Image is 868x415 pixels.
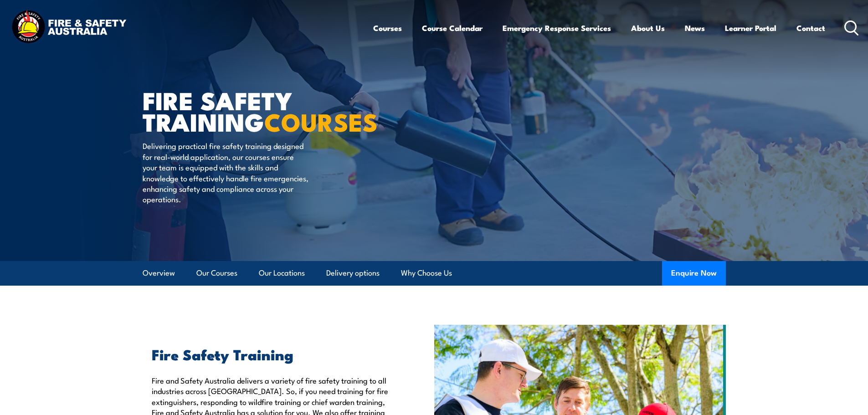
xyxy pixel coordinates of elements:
[143,140,309,204] p: Delivering practical fire safety training designed for real-world application, our courses ensure...
[503,16,611,40] a: Emergency Response Services
[196,261,237,285] a: Our Courses
[264,102,378,140] strong: COURSES
[422,16,483,40] a: Course Calendar
[143,261,175,285] a: Overview
[143,89,368,132] h1: FIRE SAFETY TRAINING
[373,16,402,40] a: Courses
[259,261,305,285] a: Our Locations
[685,16,705,40] a: News
[725,16,776,40] a: Learner Portal
[326,261,380,285] a: Delivery options
[662,261,726,286] button: Enquire Now
[796,16,825,40] a: Contact
[401,261,452,285] a: Why Choose Us
[631,16,665,40] a: About Us
[152,348,392,360] h2: Fire Safety Training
